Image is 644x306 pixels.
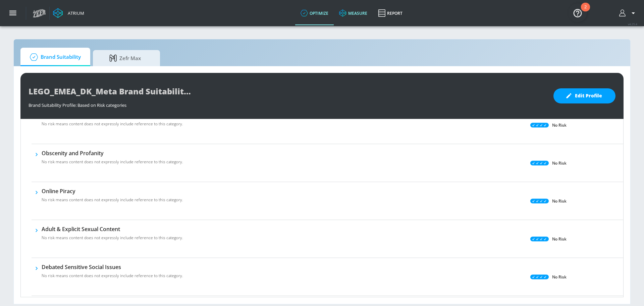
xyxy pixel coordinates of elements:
p: No risk means content does not expressly include reference to this category. [42,159,183,165]
h6: Adult & Explicit Sexual Content [42,225,183,233]
a: optimize [295,1,334,25]
div: MisinformationNo risk means content does not expressly include reference to this category. [42,112,183,131]
div: Brand Suitability Profile: Based on Risk categories [29,99,547,108]
span: Edit Profile [567,92,602,100]
button: Edit Profile [553,88,615,103]
a: Report [373,1,408,25]
p: No risk means content does not expressly include reference to this category. [42,235,183,241]
a: Atrium [53,8,84,18]
div: Atrium [65,10,84,16]
div: 2 [584,7,587,16]
span: Brand Suitability [27,49,81,65]
div: Online PiracyNo risk means content does not expressly include reference to this category. [42,187,183,207]
p: No risk means content does not expressly include reference to this category. [42,121,183,127]
p: No Risk [552,273,567,280]
h6: Debated Sensitive Social Issues [42,263,183,271]
p: No Risk [552,235,567,243]
a: measure [334,1,373,25]
h6: Online Piracy [42,187,183,195]
p: No Risk [552,160,567,167]
div: Adult & Explicit Sexual ContentNo risk means content does not expressly include reference to this... [42,225,183,245]
div: Obscenity and ProfanityNo risk means content does not expressly include reference to this category. [42,149,183,169]
p: No Risk [552,122,567,129]
p: No Risk [552,198,567,205]
p: No risk means content does not expressly include reference to this category. [42,197,183,203]
h6: Obscenity and Profanity [42,149,183,157]
div: Debated Sensitive Social IssuesNo risk means content does not expressly include reference to this... [42,263,183,283]
span: Zefr Max [100,50,151,66]
span: v 4.25.4 [628,22,637,26]
button: Open Resource Center, 2 new notifications [568,3,587,22]
p: No risk means content does not expressly include reference to this category. [42,273,183,279]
